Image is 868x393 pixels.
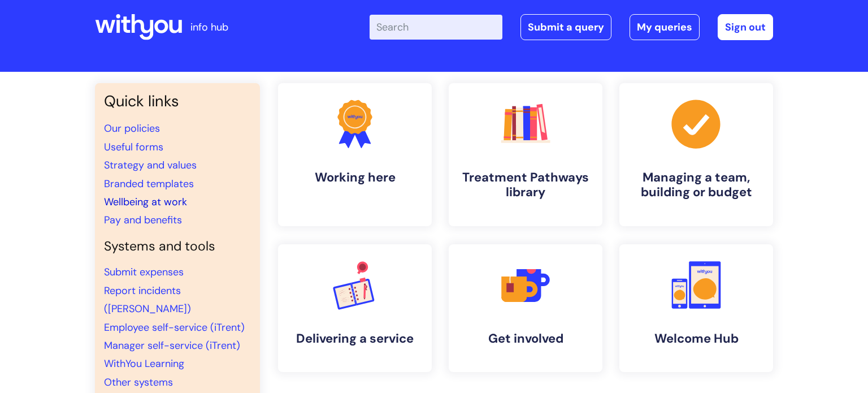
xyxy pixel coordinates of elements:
[718,14,773,40] a: Sign out
[370,15,502,40] input: Search
[104,239,251,254] h4: Systems and tools
[104,122,160,135] a: Our policies
[104,284,191,316] a: Report incidents ([PERSON_NAME])
[449,244,602,372] a: Get involved
[104,213,182,227] a: Pay and benefits
[104,177,194,191] a: Branded templates
[370,14,773,40] div: | -
[104,375,173,389] a: Other systems
[104,195,187,209] a: Wellbeing at work
[104,92,251,110] h3: Quick links
[458,331,593,346] h4: Get involved
[104,158,197,172] a: Strategy and values
[628,331,764,346] h4: Welcome Hub
[619,244,773,372] a: Welcome Hub
[104,321,245,334] a: Employee self-service (iTrent)
[278,244,432,372] a: Delivering a service
[520,14,611,40] a: Submit a query
[619,83,773,226] a: Managing a team, building or budget
[104,265,184,279] a: Submit expenses
[104,357,184,370] a: WithYou Learning
[287,331,423,346] h4: Delivering a service
[278,83,432,226] a: Working here
[458,170,593,200] h4: Treatment Pathways library
[630,14,700,40] a: My queries
[104,339,240,352] a: Manager self-service (iTrent)
[628,170,764,200] h4: Managing a team, building or budget
[104,140,163,154] a: Useful forms
[287,170,423,185] h4: Working here
[190,18,228,36] p: info hub
[449,83,602,226] a: Treatment Pathways library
